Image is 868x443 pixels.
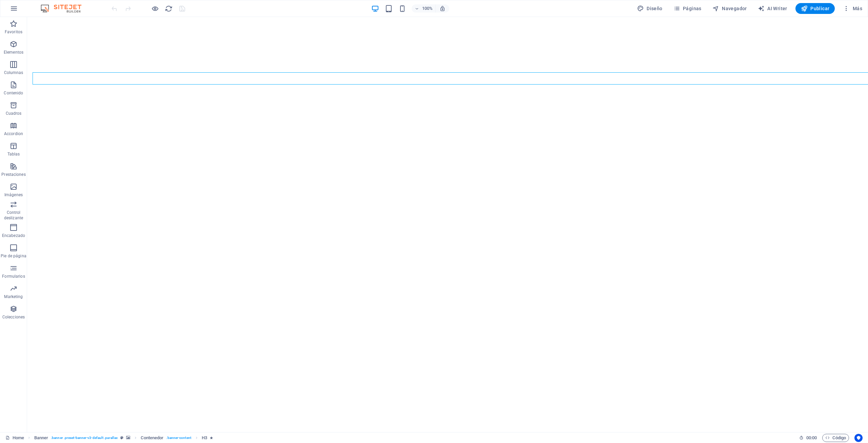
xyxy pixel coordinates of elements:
[799,434,817,442] h6: Tiempo de la sesión
[412,4,436,13] button: 100%
[120,436,123,440] i: Este elemento es un preajuste personalizable
[2,274,25,279] p: Formularios
[854,434,863,442] button: Usercentrics
[4,192,23,198] p: Imágenes
[795,3,835,14] button: Publicar
[2,233,25,238] p: Encabezado
[758,5,787,12] span: AI Writer
[5,434,24,442] a: Haz clic para cancelar la selección y doble clic para abrir páginas
[7,151,20,157] p: Tablas
[4,131,23,136] p: Accordion
[6,111,22,116] p: Cuadros
[1,253,26,259] p: Pie de página
[51,434,118,442] span: . banner .preset-banner-v3-default .parallax
[210,436,213,440] i: El elemento contiene una animación
[811,435,812,440] span: :
[165,5,173,13] i: Volver a cargar página
[34,434,48,442] span: Haz clic para seleccionar y doble clic para editar
[671,3,704,14] button: Páginas
[825,434,846,442] span: Código
[5,29,22,35] p: Favoritos
[4,90,23,96] p: Contenido
[166,434,191,442] span: . banner-content
[202,434,207,442] span: Haz clic para seleccionar y doble clic para editar
[843,5,862,12] span: Más
[4,50,23,55] p: Elementos
[673,5,702,12] span: Páginas
[755,3,790,14] button: AI Writer
[801,5,830,12] span: Publicar
[126,436,130,440] i: Este elemento contiene un fondo
[4,294,23,299] p: Marketing
[2,314,25,320] p: Colecciones
[422,4,433,13] h6: 100%
[637,5,663,12] span: Diseño
[164,4,173,13] button: reload
[141,434,163,442] span: Haz clic para seleccionar y doble clic para editar
[806,434,817,442] span: 00 00
[710,3,750,14] button: Navegador
[34,434,213,442] nav: breadcrumb
[4,70,23,75] p: Columnas
[840,3,865,14] button: Más
[1,172,25,177] p: Prestaciones
[634,3,665,14] button: Diseño
[712,5,747,12] span: Navegador
[151,4,159,13] button: Haz clic para salir del modo de previsualización y seguir editando
[439,5,446,12] i: Al redimensionar, ajustar el nivel de zoom automáticamente para ajustarse al dispositivo elegido.
[822,434,849,442] button: Código
[39,4,90,13] img: Editor Logo
[634,3,665,14] div: Diseño (Ctrl+Alt+Y)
